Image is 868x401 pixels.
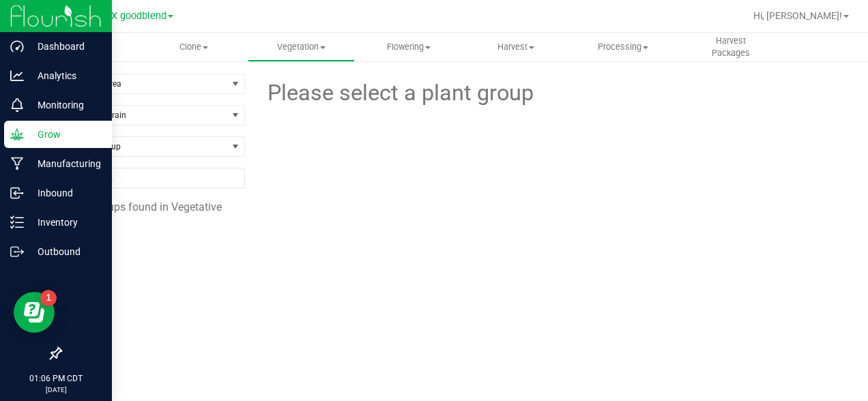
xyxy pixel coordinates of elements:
inline-svg: Inbound [10,186,24,200]
a: Flowering [355,33,462,61]
p: Outbound [24,243,106,260]
span: Harvest Packages [678,35,783,59]
inline-svg: Inventory [10,216,24,229]
p: [DATE] [6,385,106,395]
inline-svg: Outbound [10,245,24,258]
span: Hi, [PERSON_NAME]! [753,10,842,21]
span: Filter by Area [61,74,227,93]
span: Please select a plant group [265,76,534,110]
p: Manufacturing [24,155,106,172]
inline-svg: Analytics [10,69,24,83]
inline-svg: Grow [10,128,24,141]
span: Harvest [463,41,568,53]
inline-svg: Dashboard [10,40,24,53]
span: Clone [141,41,246,53]
p: Inventory [24,214,106,231]
input: NO DATA FOUND [61,168,244,188]
iframe: Resource center unread badge [40,290,57,306]
inline-svg: Manufacturing [10,157,24,170]
p: Monitoring [24,97,106,113]
span: Vegetation [248,41,354,53]
div: 0 groups found in Vegetative [60,199,245,216]
a: Clone [140,33,247,61]
p: Analytics [24,68,106,84]
p: 01:06 PM CDT [6,372,106,385]
span: Flowering [356,41,461,53]
a: Processing [570,33,677,61]
span: TX goodblend [105,10,167,22]
span: Processing [570,41,676,53]
iframe: Resource center [14,292,55,333]
a: Harvest [462,33,569,61]
p: Grow [24,126,106,143]
span: Find a Group [61,137,227,156]
inline-svg: Monitoring [10,98,24,112]
p: Dashboard [24,38,106,55]
span: Filter by Strain [61,106,227,125]
span: select [227,74,244,93]
a: Harvest Packages [677,33,784,61]
a: Vegetation [248,33,355,61]
p: Inbound [24,185,106,201]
